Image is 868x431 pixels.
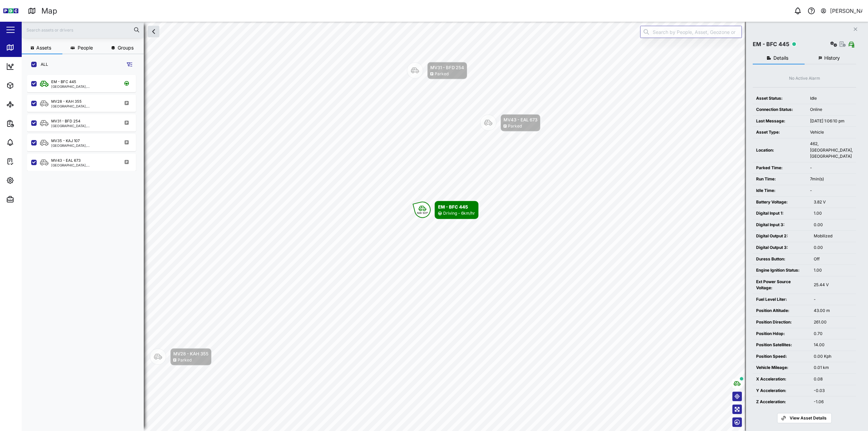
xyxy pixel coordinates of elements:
span: Assets [36,45,51,50]
div: MV43 - EAL 673 [504,116,537,123]
div: Digital Input 1: [756,210,807,217]
div: -0.03 [814,388,853,394]
div: 462, [GEOGRAPHIC_DATA], [GEOGRAPHIC_DATA] [810,141,853,160]
div: No Active Alarm [789,75,820,82]
div: Y Acceleration: [756,388,807,394]
img: Main Logo [3,3,18,18]
div: Sites [18,101,34,108]
div: Digital Input 3: [756,222,807,228]
div: 261.00 [814,319,853,326]
div: Map marker [407,62,467,79]
div: Position Hdop: [756,331,807,337]
div: Alarms [18,139,39,146]
div: Parked [435,71,449,77]
div: 0.00 [814,244,853,251]
span: Groups [118,45,134,50]
div: [GEOGRAPHIC_DATA], [GEOGRAPHIC_DATA] [51,144,116,147]
div: Map marker [150,348,212,366]
div: [PERSON_NAME] [830,7,863,15]
span: View Asset Details [790,413,827,423]
input: Search assets or drivers [26,25,140,35]
div: X Acceleration: [756,376,807,383]
div: Digital Output 3: [756,244,807,251]
label: ALL [37,62,48,67]
div: EM - BFC 445 [438,203,475,210]
div: Vehicle [810,129,853,136]
div: 25.44 V [814,282,853,288]
div: 1.00 [814,210,853,217]
div: MV43 - EAL 673 [51,158,81,163]
div: Off [814,256,853,262]
div: NW 301° [417,212,428,214]
div: Position Satellites: [756,342,807,348]
div: Idle Time: [756,188,803,194]
div: 1.00 [814,267,853,274]
div: Online [810,106,853,113]
button: [PERSON_NAME] [820,6,863,16]
span: Details [773,56,788,60]
div: 0.00 [814,222,853,228]
span: People [78,45,93,50]
div: Parked Time: [756,165,803,171]
div: Admin [18,196,38,203]
div: Map [41,5,57,17]
div: grid [27,73,143,426]
div: Asset Type: [756,129,803,136]
div: Dashboard [18,63,48,70]
div: [GEOGRAPHIC_DATA], [GEOGRAPHIC_DATA] [51,163,116,167]
div: 0.70 [814,331,853,337]
div: Connection Status: [756,106,803,113]
div: Position Speed: [756,353,807,360]
div: Z Acceleration: [756,399,807,405]
div: Mobilized [814,233,853,239]
div: Map marker [480,114,540,132]
input: Search by People, Asset, Geozone or Place [640,26,742,38]
div: MV31 - BFD 254 [51,118,80,124]
div: Last Message: [756,118,803,124]
div: MV28 - KAH 355 [173,350,209,357]
div: 3.82 V [814,199,853,205]
div: Battery Voltage: [756,199,807,205]
div: 0.08 [814,376,853,383]
div: Tasks [18,158,36,165]
div: Assets [18,82,39,89]
span: History [824,56,840,60]
div: Ext Power Source Voltage: [756,279,807,291]
div: Location: [756,147,803,154]
div: [GEOGRAPHIC_DATA], [GEOGRAPHIC_DATA] [51,124,116,128]
a: View Asset Details [777,413,831,423]
div: 43.00 m [814,308,853,314]
div: Driving - 6km/hr [443,210,475,217]
div: Parked [178,357,192,364]
div: [GEOGRAPHIC_DATA], [GEOGRAPHIC_DATA] [51,104,116,108]
div: - [810,188,853,194]
canvas: Map [22,22,868,431]
div: MV28 - KAH 355 [51,99,82,104]
div: MV35 - KAJ 107 [51,138,80,144]
div: Digital Output 2: [756,233,807,239]
div: Duress Button: [756,256,807,262]
div: [GEOGRAPHIC_DATA], [GEOGRAPHIC_DATA] [51,85,116,88]
div: Map marker [414,201,478,219]
div: 7min(s) [810,176,853,182]
div: MV31 - BFD 254 [430,64,464,71]
div: Settings [18,177,42,184]
div: Position Direction: [756,319,807,326]
div: 14.00 [814,342,853,348]
div: 0.00 Kph [814,353,853,360]
div: Map [18,44,33,51]
div: [DATE] 1:06:10 pm [810,118,853,124]
div: Asset Status: [756,95,803,102]
div: - [814,296,853,303]
div: Idle [810,95,853,102]
div: - [810,165,853,171]
div: Engine Ignition Status: [756,267,807,274]
div: -1.06 [814,399,853,405]
div: EM - BFC 445 [51,79,76,85]
div: 0.01 km [814,365,853,371]
div: Vehicle Mileage: [756,365,807,371]
div: Run Time: [756,176,803,182]
div: EM - BFC 445 [753,40,789,48]
div: Parked [508,123,522,130]
div: Position Altitude: [756,308,807,314]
